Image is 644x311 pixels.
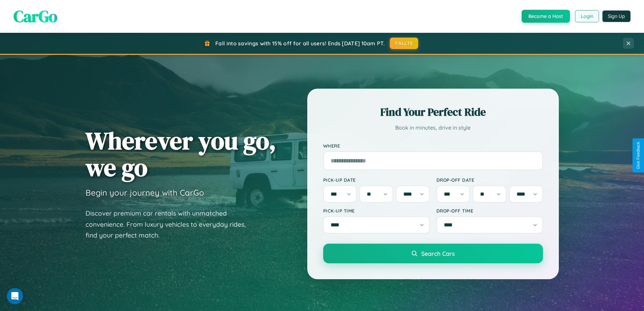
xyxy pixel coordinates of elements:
p: Discover premium car rentals with unmatched convenience. From luxury vehicles to everyday rides, ... [86,208,255,241]
label: Drop-off Time [436,208,543,214]
button: Become a Host [522,10,570,23]
label: Pick-up Date [323,177,430,183]
h1: Wherever you go, we go [86,127,276,181]
span: CarGo [14,5,57,27]
h3: Begin your journey with CarGo [86,187,204,198]
span: Search Cars [421,250,455,257]
iframe: Intercom live chat [7,288,23,304]
p: Book in minutes, drive in style [323,123,543,133]
button: Search Cars [323,244,543,263]
label: Where [323,143,543,149]
label: Pick-up Time [323,208,430,214]
button: FALL15 [390,38,418,49]
button: Sign Up [602,10,630,22]
h2: Find Your Perfect Ride [323,105,543,119]
button: Login [575,10,599,22]
div: Give Feedback [636,142,641,169]
span: Fall into savings with 15% off for all users! Ends [DATE] 10am PT. [215,40,385,47]
label: Drop-off Date [436,177,543,183]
